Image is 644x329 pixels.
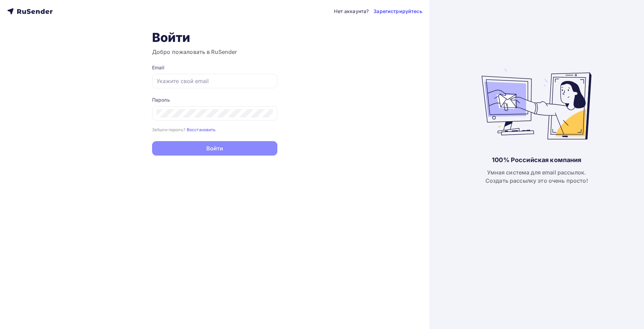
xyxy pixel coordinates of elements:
[152,127,185,132] small: Забыли пароль?
[152,64,277,71] div: Email
[157,77,273,85] input: Укажите свой email
[152,30,277,45] h1: Войти
[152,48,277,56] h3: Добро пожаловать в RuSender
[152,97,277,103] div: Пароль
[152,141,277,156] button: Войти
[187,127,216,132] small: Восстановить
[334,8,369,15] div: Нет аккаунта?
[492,156,581,164] div: 100% Российская компания
[187,126,216,132] a: Восстановить
[485,168,588,185] div: Умная система для email рассылок. Создать рассылку это очень просто!
[373,8,422,15] a: Зарегистрируйтесь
